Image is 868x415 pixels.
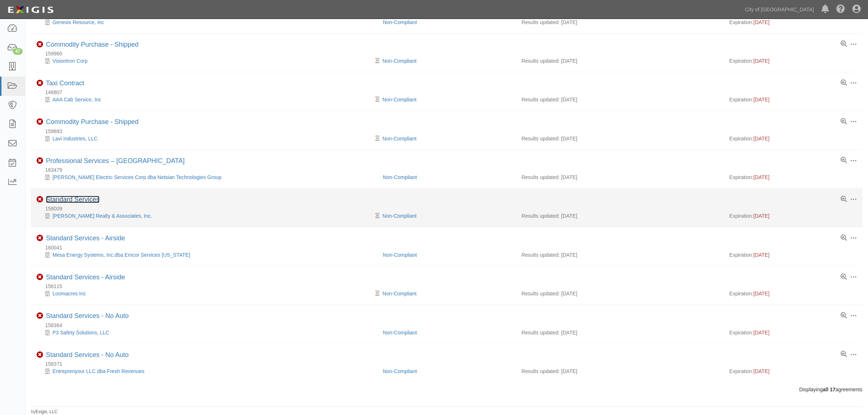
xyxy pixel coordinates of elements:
div: Standard Services [46,196,100,204]
i: Non-Compliant [36,352,43,358]
span: [DATE] [754,58,770,64]
a: Taxi Contract [46,79,84,87]
a: City of [GEOGRAPHIC_DATA] [742,2,818,17]
a: View results summary [841,274,847,280]
i: Non-Compliant [36,313,43,319]
a: Non-Compliant [382,213,416,219]
a: Mesa Energy Systems, Inc.dba Emcor Services [US_STATE] [52,252,190,258]
a: View results summary [841,119,847,125]
a: Non-Compliant [383,174,417,180]
div: Expiration: [729,174,857,181]
div: 158009 [36,205,863,212]
div: Entreprenyour LLC dba Fresh Revenues [36,368,377,375]
span: [DATE] [754,252,770,258]
div: Expiration: [729,57,857,65]
div: Expiration: [729,368,857,375]
div: 159960 [36,50,863,57]
a: Standard Services [46,196,100,203]
div: Standard Services - Airside [46,274,125,282]
div: Results updated: [DATE] [522,19,719,26]
a: P3 Safety Solutions, LLC [52,330,109,336]
a: Non-Compliant [383,19,417,25]
a: Visiontron Corp [52,58,87,64]
div: Results updated: [DATE] [522,329,719,336]
img: logo-5460c22ac91f19d4615b14bd174203de0afe785f0fc80cf4dbbc73dc1793850b.png [5,3,56,16]
div: AAA Cab Service, Inc [36,96,377,103]
a: [PERSON_NAME] Electric Services Corp dba Netsian Technologies Group [52,174,222,180]
div: Expiration: [729,135,857,142]
a: Loomacres Inc [52,291,86,296]
span: [DATE] [754,97,770,102]
a: AAA Cab Service, Inc [52,97,101,102]
div: 47 [13,48,23,55]
div: Berry Realty & Associates, Inc. [36,212,377,220]
a: Non-Compliant [383,252,417,258]
div: Mesa Energy Systems, Inc.dba Emcor Services Arizona [36,251,377,259]
a: Non-Compliant [382,291,416,296]
i: Help Center - Complianz [836,5,845,14]
a: View results summary [841,235,847,241]
a: Non-Compliant [382,97,416,102]
a: Standard Services - Airside [46,234,125,242]
a: Professional Services – [GEOGRAPHIC_DATA] [46,157,184,164]
a: View results summary [841,41,847,47]
div: 146807 [36,89,863,96]
div: Expiration: [729,19,857,26]
a: View results summary [841,351,847,358]
i: Non-Compliant [36,119,43,125]
div: 156115 [36,283,863,290]
a: Standard Services - No Auto [46,312,129,319]
a: Non-Compliant [383,368,417,374]
a: Non-Compliant [383,330,417,336]
div: Displaying agreements [26,386,868,393]
div: 163479 [36,166,863,174]
div: Lavi Industries, LLC [36,135,377,142]
a: View results summary [841,80,847,86]
small: by [31,409,58,415]
a: Commodity Purchase - Shipped [46,118,139,125]
a: [PERSON_NAME] Realty & Associates, Inc. [52,213,152,219]
div: Loomacres Inc [36,290,377,297]
div: Standard Services - Airside [46,234,125,243]
i: Non-Compliant [36,274,43,280]
div: Results updated: [DATE] [522,368,719,375]
a: Commodity Purchase - Shipped [46,41,139,48]
a: Lavi Industries, LLC [52,136,98,141]
div: Results updated: [DATE] [522,96,719,103]
span: [DATE] [754,330,770,336]
div: Results updated: [DATE] [522,212,719,220]
div: 160041 [36,244,863,251]
a: Standard Services - No Auto [46,351,129,358]
span: [DATE] [754,174,770,180]
div: 158371 [36,360,863,368]
div: Expiration: [729,329,857,336]
div: Taxi Contract [46,79,84,88]
i: Non-Compliant [36,235,43,241]
div: Professional Services – Airside [46,157,184,165]
div: Commodity Purchase - Shipped [46,41,139,49]
div: P3 Safety Solutions, LLC [36,329,377,336]
span: [DATE] [754,291,770,296]
span: [DATE] [754,213,770,219]
div: 159883 [36,128,863,135]
div: Results updated: [DATE] [522,290,719,297]
div: Visiontron Corp [36,57,377,65]
div: Expiration: [729,96,857,103]
i: Pending Review [375,97,379,102]
div: Results updated: [DATE] [522,174,719,181]
a: Non-Compliant [382,136,416,141]
i: Non-Compliant [36,41,43,48]
i: Pending Review [375,58,379,63]
div: 158364 [36,322,863,329]
a: Genesis Resource, Inc [52,19,104,25]
a: Entreprenyour LLC dba Fresh Revenues [52,368,144,374]
i: Non-Compliant [36,80,43,86]
div: Standard Services - No Auto [46,351,129,359]
div: Expiration: [729,212,857,220]
div: Results updated: [DATE] [522,251,719,259]
div: Wilson Electric Services Corp dba Netsian Technologies Group [36,174,377,181]
a: Non-Compliant [382,58,416,64]
a: View results summary [841,196,847,203]
i: Pending Review [375,136,379,141]
div: Commodity Purchase - Shipped [46,118,139,126]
